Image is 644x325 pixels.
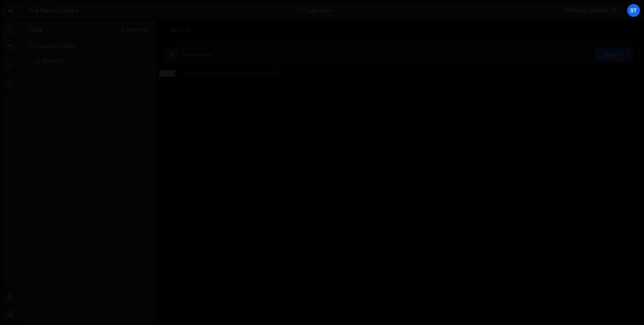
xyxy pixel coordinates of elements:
div: Toy Barn Storage [29,6,79,15]
a: [DOMAIN_NAME] [558,4,625,17]
button: Save [595,48,631,61]
div: Type cmd + s to save your Javascript file. [179,70,279,76]
div: 16992/46607.js [29,54,157,69]
a: 🤙 [1,1,20,19]
div: Javascript files [20,39,157,54]
h2: Files [29,26,42,34]
button: New File [120,27,148,33]
div: 1 [160,70,175,76]
div: global.js [42,58,64,64]
button: Code Only [291,4,353,17]
div: New File [162,26,194,34]
div: Not yet saved [183,51,212,58]
a: ST [627,4,640,17]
